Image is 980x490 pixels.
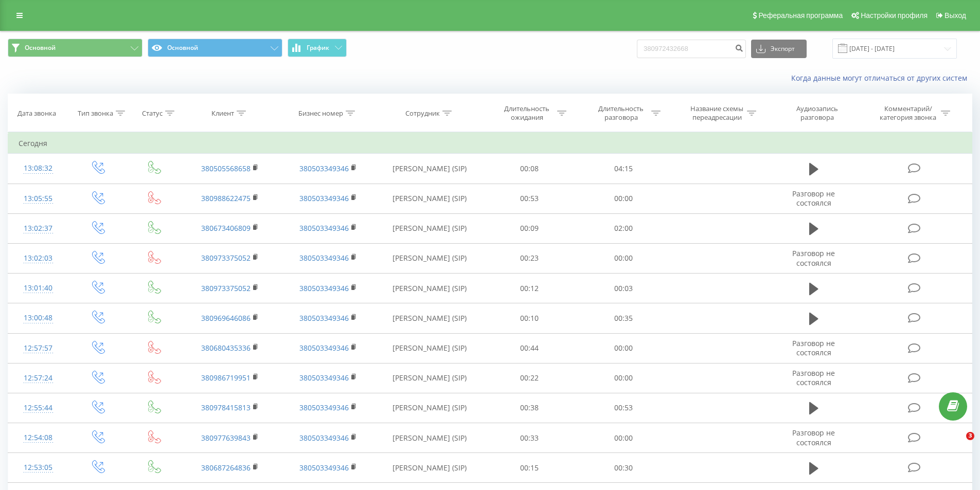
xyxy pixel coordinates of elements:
td: 00:00 [577,184,671,213]
td: 00:00 [577,423,671,453]
div: Статус [142,109,163,118]
button: График [288,39,347,57]
td: [PERSON_NAME] (SIP) [377,423,483,453]
div: Клиент [211,109,234,118]
span: Разговор не состоялся [792,338,835,357]
td: 00:44 [483,333,577,363]
a: 380503349346 [299,223,349,233]
a: 380503349346 [299,403,349,412]
a: 380973375052 [201,283,251,293]
a: 380977639843 [201,433,251,443]
div: 13:01:40 [19,278,58,298]
td: [PERSON_NAME] (SIP) [377,184,483,213]
a: 380988622475 [201,193,251,203]
a: 380680435336 [201,343,251,353]
span: 3 [966,432,974,440]
td: 00:08 [483,154,577,184]
a: 380505568658 [201,164,251,173]
div: 12:57:24 [19,368,58,388]
a: 380687264836 [201,463,251,473]
td: [PERSON_NAME] (SIP) [377,154,483,184]
div: 13:05:55 [19,189,58,209]
div: Название схемы переадресации [689,104,744,122]
iframe: Intercom live chat [945,432,970,457]
span: Настройки профиля [861,11,928,20]
button: Основной [8,39,142,57]
a: 380673406809 [201,223,251,233]
div: Длительность ожидания [500,104,555,122]
div: 12:55:44 [19,398,58,418]
a: 380503349346 [299,164,349,173]
a: 380969646086 [201,313,251,323]
td: 00:03 [577,274,671,303]
input: Поиск по номеру [637,40,746,58]
td: 00:38 [483,393,577,423]
div: Аудиозапись разговора [783,104,850,122]
td: [PERSON_NAME] (SIP) [377,333,483,363]
td: [PERSON_NAME] (SIP) [377,363,483,393]
a: 380503349346 [299,283,349,293]
div: 12:54:08 [19,428,58,448]
div: Комментарий/категория звонка [878,104,938,122]
td: 04:15 [577,154,671,184]
div: Длительность разговора [594,104,649,122]
td: 00:00 [577,243,671,273]
div: 13:02:03 [19,248,58,268]
td: 00:33 [483,423,577,453]
td: [PERSON_NAME] (SIP) [377,453,483,483]
span: Выход [945,11,966,20]
td: 00:53 [483,184,577,213]
a: 380503349346 [299,253,349,263]
td: 02:00 [577,213,671,243]
a: 380503349346 [299,463,349,473]
button: Основной [148,39,282,57]
div: Тип звонка [78,109,113,118]
td: 00:35 [577,303,671,333]
a: 380503349346 [299,313,349,323]
a: 380503349346 [299,373,349,383]
span: Разговор не состоялся [792,248,835,267]
td: 00:23 [483,243,577,273]
td: Сегодня [8,133,972,154]
td: 00:09 [483,213,577,243]
td: [PERSON_NAME] (SIP) [377,243,483,273]
td: 00:53 [577,393,671,423]
td: 00:00 [577,363,671,393]
div: 12:53:05 [19,458,58,478]
a: 380973375052 [201,253,251,263]
a: Когда данные могут отличаться от других систем [791,73,972,83]
td: 00:30 [577,453,671,483]
div: 13:00:48 [19,308,58,328]
div: 13:08:32 [19,158,58,178]
a: 380503349346 [299,433,349,443]
button: Экспорт [751,40,807,58]
a: 380503349346 [299,193,349,203]
td: [PERSON_NAME] (SIP) [377,393,483,423]
span: График [307,44,329,51]
td: [PERSON_NAME] (SIP) [377,213,483,243]
span: Реферальная программа [758,11,843,20]
td: 00:10 [483,303,577,333]
span: Основной [25,44,56,52]
a: 380978415813 [201,403,251,412]
td: [PERSON_NAME] (SIP) [377,274,483,303]
td: [PERSON_NAME] (SIP) [377,303,483,333]
td: 00:15 [483,453,577,483]
span: Разговор не состоялся [792,368,835,387]
a: 380503349346 [299,343,349,353]
td: 00:22 [483,363,577,393]
span: Разговор не состоялся [792,189,835,208]
span: Разговор не состоялся [792,428,835,447]
a: 380986719951 [201,373,251,383]
div: 13:02:37 [19,219,58,239]
td: 00:12 [483,274,577,303]
div: Дата звонка [17,109,56,118]
div: Сотрудник [405,109,440,118]
div: 12:57:57 [19,338,58,358]
td: 00:00 [577,333,671,363]
div: Бизнес номер [298,109,343,118]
